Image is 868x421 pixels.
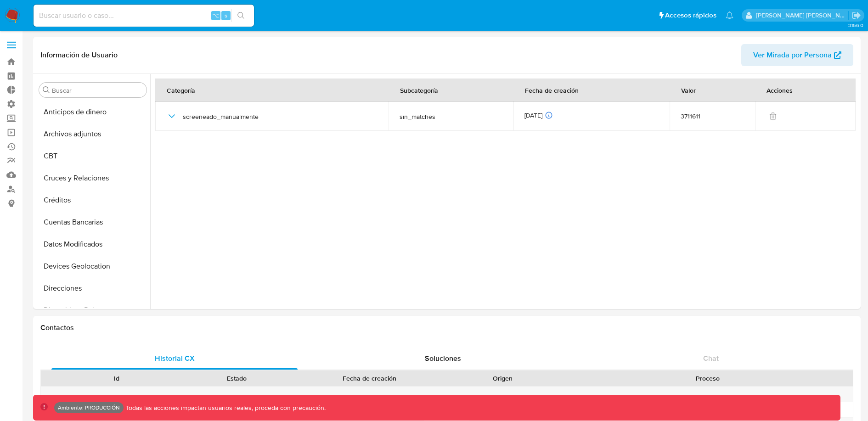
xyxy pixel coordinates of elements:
div: Fecha de creación [303,374,436,383]
button: Direcciones [35,277,150,299]
div: Proceso [569,374,846,383]
input: Buscar usuario o caso... [34,10,254,22]
button: CBT [35,145,150,167]
button: Ver Mirada por Persona [741,44,853,66]
button: Cuentas Bancarias [35,211,150,233]
span: ⌥ [212,11,219,20]
h1: Contactos [40,323,853,332]
button: Anticipos de dinero [35,101,150,123]
h1: Información de Usuario [40,51,118,60]
span: Historial CX [155,353,195,364]
span: Soluciones [425,353,461,364]
button: Buscar [43,86,50,94]
span: Accesos rápidos [665,11,716,20]
button: Archivos adjuntos [35,123,150,145]
div: Id [63,374,170,383]
a: Notificaciones [726,11,733,19]
a: Salir [851,11,861,20]
p: Ambiente: PRODUCCIÓN [58,406,120,410]
div: Origen [449,374,556,383]
p: natalia.maison@mercadolibre.com [756,11,849,20]
span: s [225,11,227,20]
button: Devices Geolocation [35,255,150,277]
button: Datos Modificados [35,233,150,255]
button: Dispositivos Point [35,299,150,321]
button: Cruces y Relaciones [35,167,150,189]
button: Créditos [35,189,150,211]
div: Estado [183,374,290,383]
span: Ver Mirada por Persona [753,44,832,66]
p: Todas las acciones impactan usuarios reales, proceda con precaución. [124,404,326,412]
button: search-icon [231,9,250,22]
span: Chat [703,353,719,364]
input: Buscar [52,86,143,95]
